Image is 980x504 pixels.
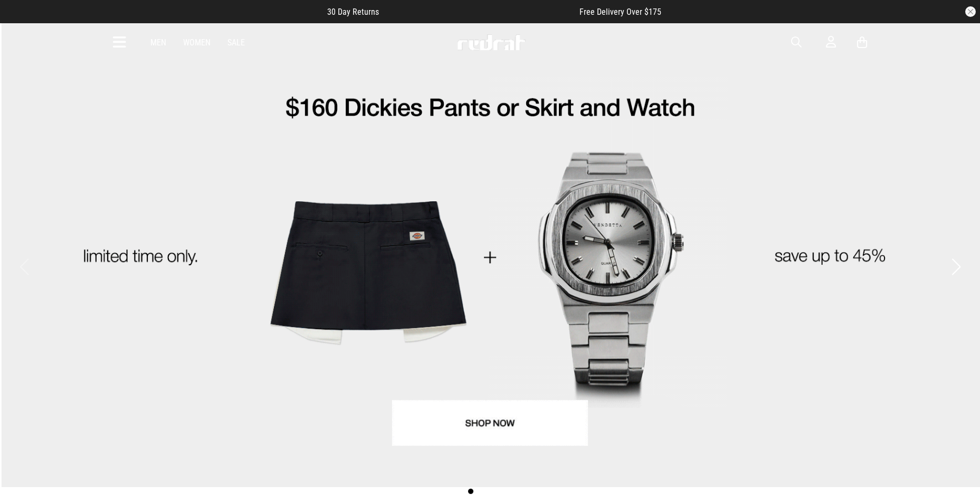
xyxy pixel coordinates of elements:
[150,38,166,48] a: Men
[949,255,963,278] button: Next slide
[456,34,526,50] img: Redrat logo
[227,38,245,48] a: Sale
[17,255,31,278] button: Previous slide
[183,38,211,48] a: Women
[400,6,558,17] iframe: Customer reviews powered by Trustpilot
[327,7,379,17] span: 30 Day Returns
[579,7,661,17] span: Free Delivery Over $175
